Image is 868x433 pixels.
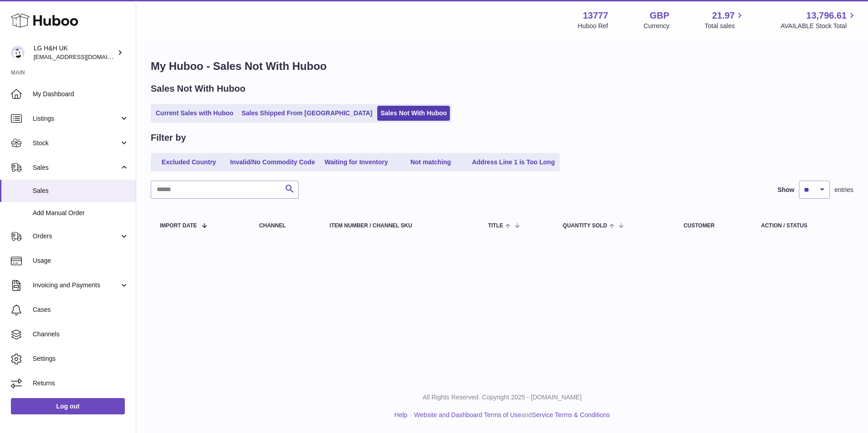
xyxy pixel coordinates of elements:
span: 13,796.61 [806,10,847,22]
div: Channel [259,223,311,229]
span: Sales [33,163,119,172]
h1: My Huboo - Sales Not With Huboo [151,59,853,74]
div: Action / Status [761,223,844,229]
a: 21.97 Total sales [705,10,745,30]
span: AVAILABLE Stock Total [780,22,857,30]
strong: GBP [650,10,669,22]
a: Log out [11,398,125,414]
span: Usage [33,256,129,265]
span: Sales [33,187,129,195]
a: Sales Not With Huboo [377,106,450,121]
a: Help [395,411,408,418]
div: Huboo Ref [578,22,608,30]
li: and [411,411,610,419]
span: Returns [33,379,129,388]
a: 13,796.61 AVAILABLE Stock Total [780,10,857,30]
div: Currency [644,22,670,30]
div: Item Number / Channel SKU [330,223,470,229]
div: LG H&H UK [34,44,115,61]
span: My Dashboard [33,90,129,98]
a: Waiting for Inventory [320,155,393,170]
span: Quantity Sold [563,223,607,229]
a: Service Terms & Conditions [532,411,610,418]
p: All Rights Reserved. Copyright 2025 - [DOMAIN_NAME] [143,393,861,402]
span: Settings [33,354,129,363]
span: Listings [33,114,119,123]
a: Not matching [395,155,467,170]
a: Current Sales with Huboo [153,106,237,121]
span: Total sales [705,22,745,30]
h2: Sales Not With Huboo [151,83,246,95]
span: Cases [33,305,129,314]
a: Excluded Country [153,155,225,170]
div: Customer [684,223,743,229]
span: [EMAIL_ADDRESS][DOMAIN_NAME] [34,53,133,60]
h2: Filter by [151,132,186,144]
span: Invoicing and Payments [33,281,119,290]
span: entries [834,186,853,194]
a: Invalid/No Commodity Code [227,155,318,170]
span: 21.97 [712,10,735,22]
span: Orders [33,232,119,241]
a: Website and Dashboard Terms of Use [414,411,521,418]
span: Title [488,223,503,229]
span: Import date [160,223,197,229]
img: internalAdmin-13777@internal.huboo.com [11,46,25,59]
label: Show [778,186,794,194]
a: Address Line 1 is Too Long [469,155,558,170]
span: Channels [33,330,129,339]
a: Sales Shipped From [GEOGRAPHIC_DATA] [238,106,375,121]
span: Add Manual Order [33,209,129,217]
span: Stock [33,139,119,148]
strong: 13777 [583,10,608,22]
